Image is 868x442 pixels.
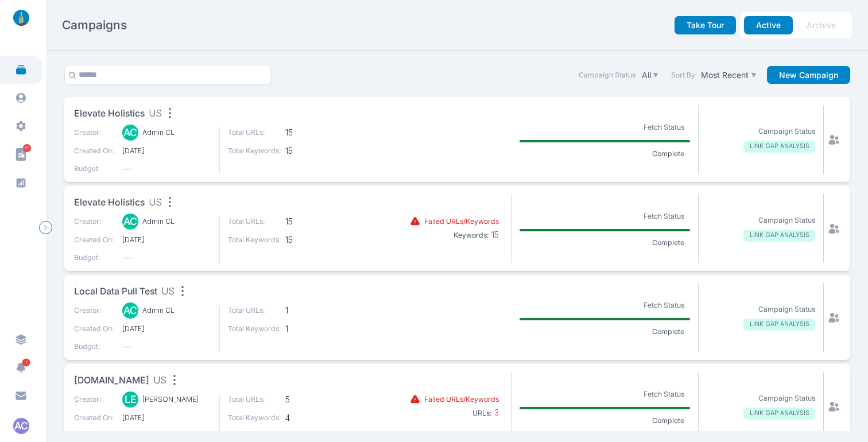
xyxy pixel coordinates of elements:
span: 15 [285,146,339,156]
p: Total URLs: [228,394,281,405]
p: Complete [646,416,690,426]
p: Admin CL [142,216,175,227]
span: 15 [285,127,339,138]
span: --- [122,164,211,174]
b: URLs: [472,409,492,417]
span: local data pull test [74,285,157,299]
p: Total Keywords: [228,324,281,334]
span: US [153,374,166,388]
span: US [149,107,162,121]
span: --- [122,253,211,263]
p: Complete [646,238,690,248]
span: US [149,196,162,210]
p: Campaign Status [758,126,815,137]
button: Most Recent [699,68,759,82]
p: Fetch Status [637,120,690,134]
p: Complete [646,149,690,159]
span: [DATE] [122,235,211,245]
p: Total URLs: [228,127,281,138]
span: 15 [489,230,499,239]
p: LINK GAP ANALYSIS [743,141,815,153]
p: Fetch Status [637,209,690,223]
p: Failed URLs/Keywords [424,216,499,227]
p: Campaign Status [758,215,815,226]
p: Failed URLs/Keywords [424,394,499,405]
p: LINK GAP ANALYSIS [743,319,815,331]
span: 5 [285,394,339,405]
p: Total URLs: [228,305,281,316]
p: LINK GAP ANALYSIS [743,408,815,420]
p: Campaign Status [758,393,815,404]
p: Complete [646,327,690,337]
span: 15 [285,216,339,227]
b: Keywords: [454,231,489,239]
div: AC [122,303,138,319]
p: Most Recent [701,70,749,80]
span: Elevate Holistics [74,196,145,210]
span: 1 [285,324,339,334]
p: Fetch Status [637,387,690,401]
p: Created On: [74,413,114,423]
p: Creator: [74,305,114,316]
span: [DATE] [122,413,211,423]
span: US [161,285,175,299]
button: Active [744,16,793,34]
button: Take Tour [675,16,736,34]
p: Total Keywords: [228,413,281,423]
button: New Campaign [767,66,850,84]
span: 3 [492,408,499,417]
span: [DATE] [122,324,211,334]
button: All [640,68,661,82]
div: AC [122,125,138,141]
p: Budget: [74,164,114,174]
p: Created On: [74,324,114,334]
span: 1 [285,305,339,316]
p: Creator: [74,216,114,227]
span: 63 [23,144,31,152]
label: Campaign Status [579,70,635,80]
span: Elevate Holistics [74,107,145,121]
label: Sort By [671,70,695,80]
span: --- [122,342,211,352]
button: Archive [795,16,848,34]
p: Admin CL [142,305,175,316]
p: Admin CL [142,127,175,138]
div: AC [122,214,138,230]
p: Creator: [74,394,114,405]
div: LE [122,391,138,408]
img: linklaunch_small.2ae18699.png [9,10,33,26]
span: 15 [285,235,339,245]
p: LINK GAP ANALYSIS [743,230,815,242]
p: Total Keywords: [228,146,281,156]
p: [PERSON_NAME] [142,394,199,405]
p: Budget: [74,342,114,352]
p: Created On: [74,235,114,245]
p: Fetch Status [637,298,690,312]
p: Created On: [74,146,114,156]
p: Total Keywords: [228,235,281,245]
p: Total URLs: [228,216,281,227]
p: Budget: [74,253,114,263]
p: Budget: [74,431,114,441]
p: Campaign Status [758,304,815,315]
span: [DATE] [122,146,211,156]
p: All [642,70,651,80]
p: Creator: [74,127,114,138]
span: --- [122,431,211,441]
span: 4 [285,413,339,423]
span: [DOMAIN_NAME] [74,374,149,388]
h2: Campaigns [62,17,127,33]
